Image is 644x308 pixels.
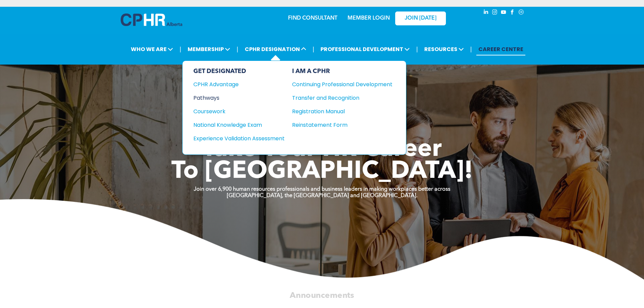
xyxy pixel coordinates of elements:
[193,80,285,89] a: CPHR Advantage
[292,68,392,75] div: I AM A CPHR
[292,80,382,89] div: Continuing Professional Development
[121,14,182,26] img: A blue and white logo for cp alberta
[416,42,418,56] li: |
[395,11,446,25] a: JOIN [DATE]
[171,160,473,184] span: To [GEOGRAPHIC_DATA]!
[193,121,285,129] a: National Knowledge Exam
[243,43,308,55] span: CPHR DESIGNATION
[500,8,507,18] a: youtube
[292,121,382,129] div: Reinstatement Form
[422,43,466,55] span: RESOURCES
[193,107,276,116] div: Coursework
[318,43,412,55] span: PROFESSIONAL DEVELOPMENT
[509,8,516,18] a: facebook
[193,107,285,116] a: Coursework
[193,134,285,143] a: Experience Validation Assessment
[193,121,276,129] div: National Knowledge Exam
[227,193,418,198] strong: [GEOGRAPHIC_DATA], the [GEOGRAPHIC_DATA] and [GEOGRAPHIC_DATA].
[292,94,382,102] div: Transfer and Recognition
[482,8,490,18] a: linkedin
[292,121,392,129] a: Reinstatement Form
[405,15,436,22] span: JOIN [DATE]
[292,107,392,116] a: Registration Manual
[193,94,276,102] div: Pathways
[313,42,314,56] li: |
[470,42,472,56] li: |
[288,16,337,21] a: FIND CONSULTANT
[180,42,181,56] li: |
[194,187,450,192] strong: Join over 6,900 human resources professionals and business leaders in making workplaces better ac...
[348,16,390,21] a: MEMBER LOGIN
[292,94,392,102] a: Transfer and Recognition
[292,107,382,116] div: Registration Manual
[129,43,175,55] span: WHO WE ARE
[476,43,525,55] a: CAREER CENTRE
[193,68,285,75] div: GET DESIGNATED
[290,291,354,300] span: Announcements
[193,134,276,143] div: Experience Validation Assessment
[186,43,232,55] span: MEMBERSHIP
[491,8,499,18] a: instagram
[518,8,525,18] a: Social network
[193,94,285,102] a: Pathways
[237,42,238,56] li: |
[193,80,276,89] div: CPHR Advantage
[292,80,392,89] a: Continuing Professional Development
